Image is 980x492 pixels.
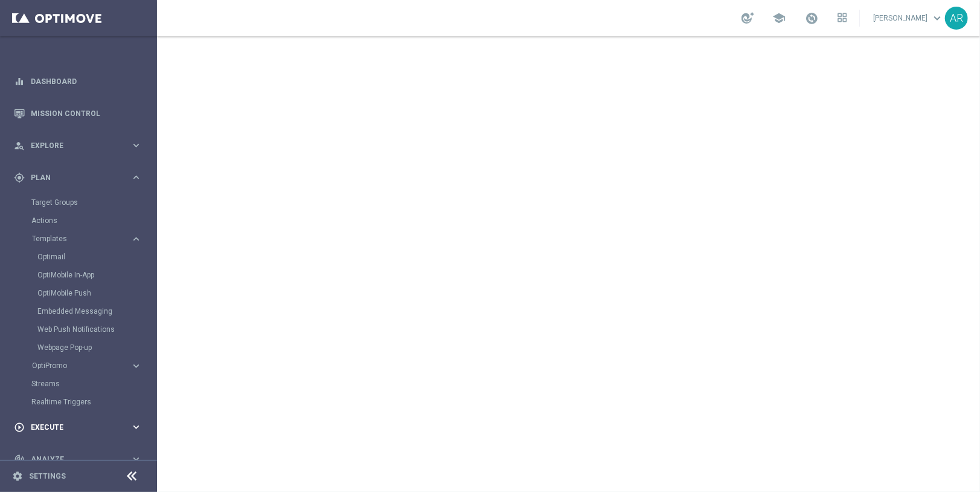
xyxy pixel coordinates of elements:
a: Optimail [37,252,126,262]
i: keyboard_arrow_right [130,421,142,433]
div: Webpage Pop-up [37,338,156,357]
i: keyboard_arrow_right [130,360,142,372]
i: gps_fixed [14,172,25,183]
div: Explore [14,140,130,151]
a: Embedded Messaging [37,306,126,316]
div: Streams [31,375,156,393]
a: Webpage Pop-up [37,343,126,352]
a: [PERSON_NAME]keyboard_arrow_down [872,9,945,27]
div: Plan [14,172,130,183]
button: track_changes Analyze keyboard_arrow_right [13,455,143,464]
a: Mission Control [31,97,142,129]
i: track_changes [14,454,25,465]
a: Streams [31,379,126,389]
div: OptiMobile Push [37,284,156,302]
span: Analyze [31,456,130,463]
button: play_circle_outline Execute keyboard_arrow_right [13,422,143,432]
div: Target Groups [31,193,156,212]
div: Realtime Triggers [31,393,156,411]
span: school [772,11,786,25]
div: OptiPromo [31,357,156,375]
i: keyboard_arrow_right [130,172,142,183]
span: Explore [31,142,130,149]
i: keyboard_arrow_right [130,140,142,151]
span: OptiPromo [32,362,118,369]
span: Templates [32,235,118,242]
div: OptiMobile In-App [37,266,156,284]
i: settings [12,471,23,482]
div: Web Push Notifications [37,320,156,338]
i: keyboard_arrow_right [130,233,142,245]
button: Templates keyboard_arrow_right [31,234,143,244]
a: Settings [29,473,66,480]
i: keyboard_arrow_right [130,453,142,465]
a: Actions [31,216,126,225]
div: Actions [31,212,156,230]
a: OptiMobile Push [37,288,126,298]
div: Optimail [37,248,156,266]
span: Execute [31,424,130,431]
a: OptiMobile In-App [37,270,126,280]
div: Mission Control [14,97,142,129]
button: OptiPromo keyboard_arrow_right [31,361,143,371]
button: equalizer Dashboard [13,77,143,86]
i: person_search [14,140,25,151]
a: Realtime Triggers [31,397,126,407]
div: Execute [14,422,130,433]
button: Mission Control [13,109,143,118]
a: Target Groups [31,198,126,207]
div: Templates [32,235,130,242]
div: Analyze [14,454,130,465]
span: keyboard_arrow_down [930,11,944,25]
span: Plan [31,174,130,181]
i: play_circle_outline [14,422,25,433]
div: Templates [31,230,156,357]
button: person_search Explore keyboard_arrow_right [13,141,143,151]
div: Dashboard [14,65,142,97]
a: Web Push Notifications [37,325,126,334]
div: AR [945,7,968,30]
a: Dashboard [31,65,142,97]
div: OptiPromo [32,362,130,369]
button: gps_fixed Plan keyboard_arrow_right [13,173,143,183]
i: equalizer [14,76,25,87]
div: Embedded Messaging [37,302,156,320]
